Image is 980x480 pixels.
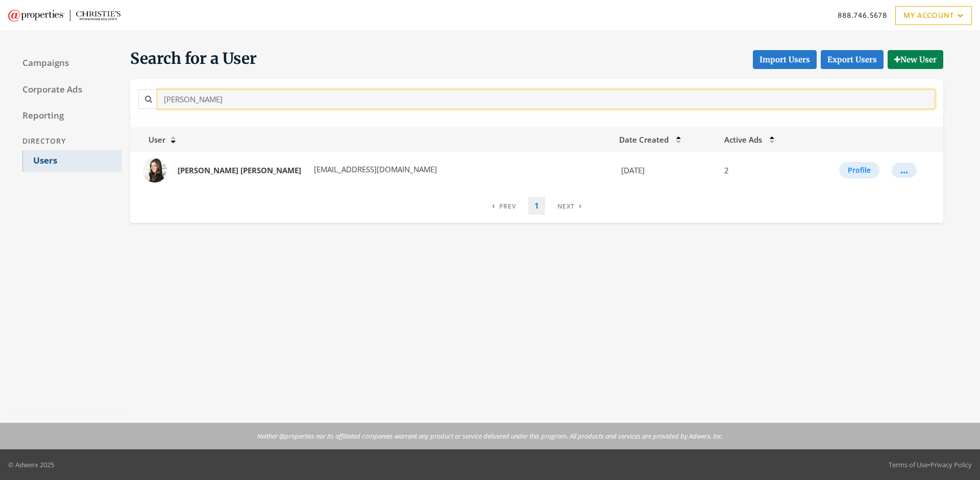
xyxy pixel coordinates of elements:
[130,49,257,69] span: Search for a User
[838,10,887,20] a: 888.746.5678
[821,50,884,69] a: Export Users
[528,197,545,215] a: 1
[486,197,588,215] nav: pagination
[839,162,879,178] button: Profile
[619,134,669,145] span: Date Created
[178,165,238,175] strong: [PERSON_NAME]
[753,50,817,69] button: Import Users
[12,132,122,151] div: Directory
[171,161,308,180] a: [PERSON_NAME] [PERSON_NAME]
[888,50,943,69] button: New User
[724,134,762,145] span: Active Ads
[142,158,167,182] img: Nicole Dahl profile
[613,152,718,189] td: [DATE]
[257,431,723,441] p: Neither @properties nor its affiliated companies warrant any product or service delivered under t...
[718,152,805,189] td: 2
[240,165,301,175] strong: [PERSON_NAME]
[158,89,935,108] input: Search for a name or email address
[145,95,152,103] i: Search for a name or email address
[930,460,972,469] a: Privacy Policy
[8,10,120,21] img: Adwerx
[895,6,972,25] a: My Account
[889,460,928,469] a: Terms of Use
[12,79,122,101] a: Corporate Ads
[312,164,437,174] span: [EMAIL_ADDRESS][DOMAIN_NAME]
[136,134,165,145] span: User
[12,53,122,74] a: Campaigns
[889,460,972,470] div: •
[8,460,54,470] p: © Adwerx 2025
[12,105,122,127] a: Reporting
[892,163,917,178] button: ...
[22,150,122,172] a: Users
[900,170,908,171] div: ...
